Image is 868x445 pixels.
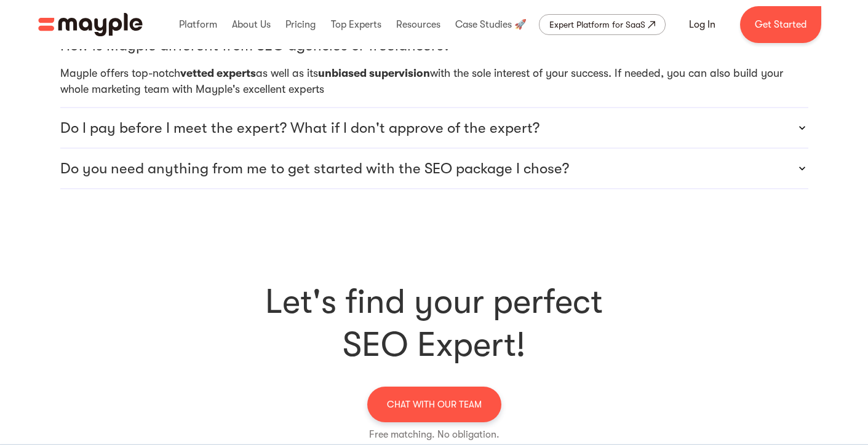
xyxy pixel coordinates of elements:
[176,5,220,44] div: Platform
[328,5,384,44] div: Top Experts
[60,280,808,366] h3: Let's find your perfect SEO Expert!
[367,386,501,422] a: CHAT WITH OUR TEAM
[38,13,143,36] a: home
[180,67,256,79] strong: vetted experts
[38,13,143,36] img: Mayple logo
[740,6,821,43] a: Get Started
[282,5,319,44] div: Pricing
[60,159,569,178] p: Do you need anything from me to get started with the SEO package I chose?
[549,17,645,32] div: Expert Platform for SaaS
[369,427,500,442] p: Free matching. No obligation.
[60,118,540,138] p: Do I pay before I meet the expert? What if I don't approve of the expert?
[60,65,808,97] p: Mayple offers top-notch as well as its with the sole interest of your success. If needed, you can...
[387,396,482,412] p: CHAT WITH OUR TEAM
[647,302,868,445] iframe: Chat Widget
[539,14,666,35] a: Expert Platform for SaaS
[318,67,430,79] strong: unbiased supervision
[393,5,444,44] div: Resources
[229,5,274,44] div: About Us
[674,10,730,39] a: Log In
